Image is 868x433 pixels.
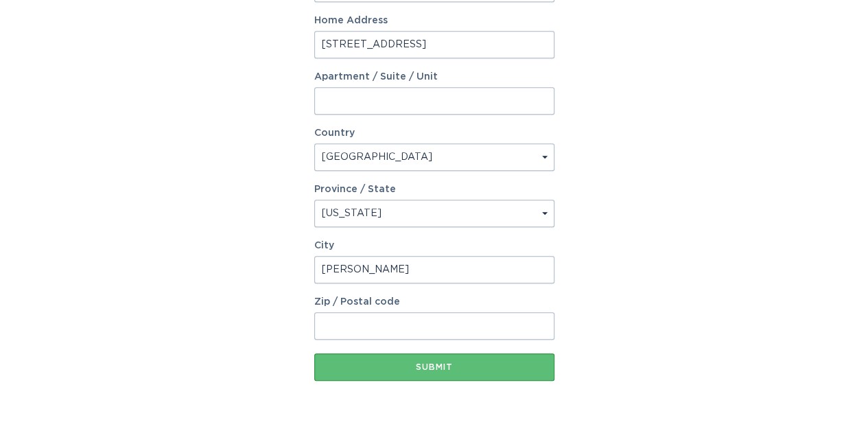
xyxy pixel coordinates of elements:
[321,363,548,371] div: Submit
[314,297,554,307] label: Zip / Postal code
[314,185,396,194] label: Province / State
[314,353,554,381] button: Submit
[314,72,554,82] label: Apartment / Suite / Unit
[314,241,554,250] label: City
[314,128,355,138] label: Country
[314,16,554,25] label: Home Address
